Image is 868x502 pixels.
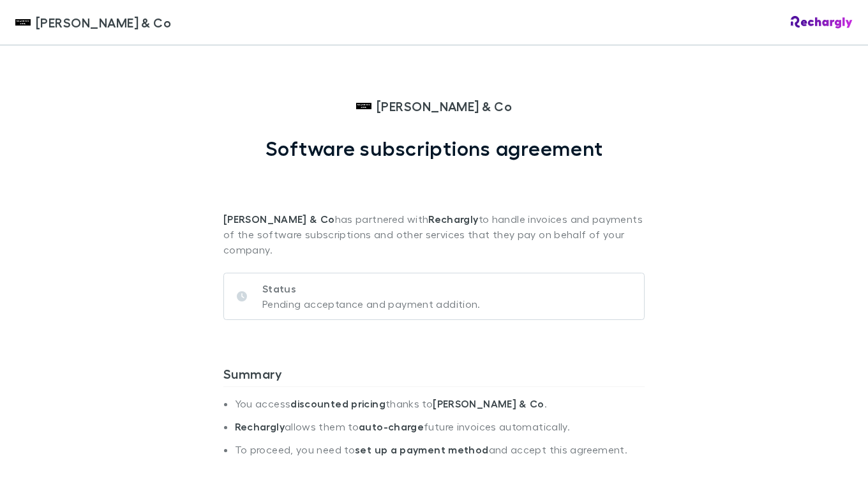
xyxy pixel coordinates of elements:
[290,397,385,410] strong: discounted pricing
[262,296,481,312] p: Pending acceptance and payment addition.
[791,16,853,29] img: Rechargly Logo
[235,443,645,466] li: To proceed, you need to and accept this agreement.
[223,160,645,257] p: has partnered with to handle invoices and payments of the software subscriptions and other servic...
[36,13,171,32] span: [PERSON_NAME] & Co
[235,420,645,443] li: allows them to future invoices automatically.
[235,397,645,420] li: You access thanks to .
[356,98,371,114] img: Shaddock & Co's Logo
[355,443,488,456] strong: set up a payment method
[223,213,335,225] strong: [PERSON_NAME] & Co
[377,96,512,116] span: [PERSON_NAME] & Co
[223,366,645,386] h3: Summary
[262,281,481,296] p: Status
[359,420,424,433] strong: auto-charge
[15,15,31,30] img: Shaddock & Co's Logo
[266,136,603,160] h1: Software subscriptions agreement
[433,397,544,410] strong: [PERSON_NAME] & Co
[235,420,285,433] strong: Rechargly
[428,213,478,225] strong: Rechargly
